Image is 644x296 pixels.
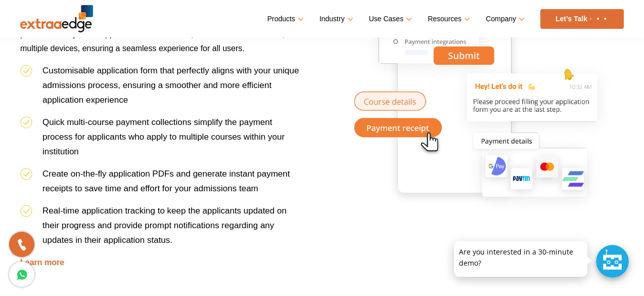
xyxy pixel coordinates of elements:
a: Company [486,12,523,26]
a: Learn more [20,258,64,267]
a: Products [267,12,302,26]
div: Chat [596,245,629,278]
a: Industry [319,12,351,26]
span: Customisable application form that perfectly aligns with your unique admissions process, ensuring... [42,66,299,105]
a: Resources [428,12,468,26]
a: Let’s Talk [540,9,624,29]
span: Quick multi-course payment collections simplify the payment process for applicants who apply to m... [42,117,285,156]
span: Create on-the-fly application PDFs and generate instant payment receipts to save time and effort ... [42,169,290,193]
a: Use Cases [369,12,410,26]
span: Real-time application tracking to keep the applicants updated on their progress and provide promp... [42,206,287,245]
